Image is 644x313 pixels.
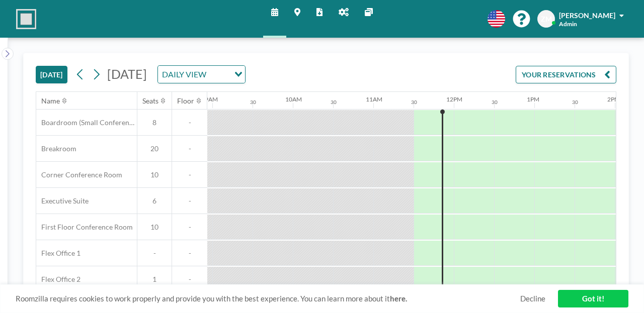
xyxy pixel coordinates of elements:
a: Decline [520,294,545,303]
span: - [172,249,207,258]
input: Search for option [209,68,228,81]
span: 1 [137,275,172,284]
a: Got it! [558,290,628,307]
span: 10 [137,223,172,232]
span: 20 [137,144,172,153]
div: Name [41,96,60,106]
span: 6 [137,196,172,205]
span: 8 [137,118,172,127]
div: Floor [177,96,194,106]
div: 30 [331,99,337,106]
span: First Floor Conference Room [36,223,133,232]
span: [PERSON_NAME] [559,11,615,20]
span: - [172,223,207,232]
span: Roomzilla requires cookies to work properly and provide you with the best experience. You can lea... [16,294,520,303]
span: Corner Conference Room [36,170,122,179]
div: 30 [411,99,417,106]
a: here. [390,294,407,303]
span: Flex Office 1 [36,249,80,258]
img: organization-logo [16,9,36,29]
span: - [137,249,172,258]
div: Search for option [158,66,245,83]
div: 11AM [366,95,382,103]
span: Flex Office 2 [36,275,80,284]
span: Admin [559,20,577,28]
span: - [172,275,207,284]
div: 9AM [205,95,218,103]
div: 30 [572,99,578,106]
span: Executive Suite [36,196,89,205]
span: ZM [541,15,552,24]
button: [DATE] [36,66,67,83]
span: - [172,144,207,153]
span: [DATE] [107,66,147,81]
span: - [172,170,207,179]
button: YOUR RESERVATIONS [516,66,616,83]
span: Boardroom (Small Conference) [36,118,137,127]
div: 2PM [607,95,620,103]
span: - [172,196,207,205]
div: 12PM [446,95,462,103]
div: 1PM [527,95,539,103]
div: 30 [250,99,256,106]
span: 10 [137,170,172,179]
div: 30 [492,99,498,106]
span: Breakroom [36,144,76,153]
div: Seats [142,96,158,106]
div: 10AM [285,95,302,103]
span: DAILY VIEW [160,68,208,81]
span: - [172,118,207,127]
